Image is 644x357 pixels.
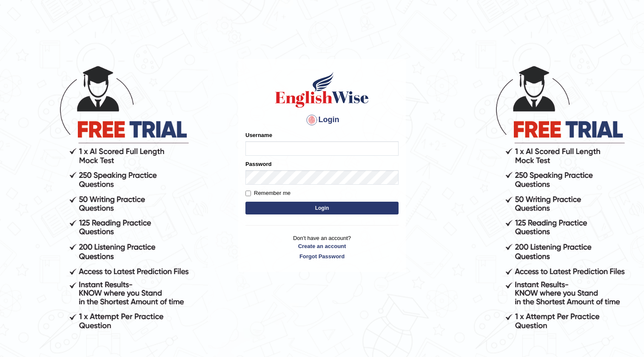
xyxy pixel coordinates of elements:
button: Login [245,202,399,214]
h4: Login [245,113,399,127]
a: Forgot Password [245,252,399,260]
input: Remember me [245,191,251,196]
a: Create an account [245,242,399,250]
label: Username [245,131,272,139]
img: Logo of English Wise sign in for intelligent practice with AI [274,71,370,109]
p: Don't have an account? [245,234,399,260]
label: Remember me [245,189,291,197]
label: Password [245,160,271,168]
